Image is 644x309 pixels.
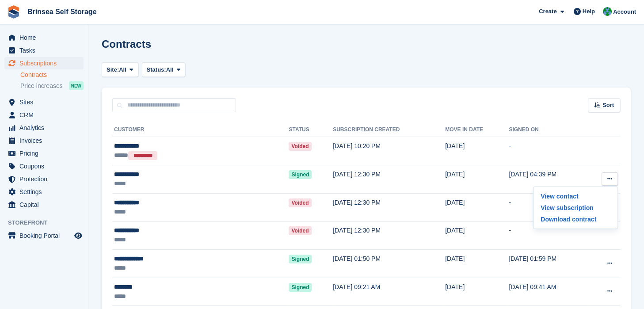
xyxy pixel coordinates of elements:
td: [DATE] 01:59 PM [509,250,589,278]
span: All [166,65,174,74]
th: Signed on [509,123,589,137]
span: Voided [289,142,311,151]
span: Storefront [8,218,88,227]
span: CRM [19,109,72,121]
td: [DATE] 10:20 PM [333,137,445,165]
a: menu [4,147,84,160]
span: Sites [19,96,72,108]
button: Site: All [102,62,138,77]
a: menu [4,96,84,108]
a: Contracts [20,71,84,79]
span: Signed [289,170,312,179]
span: Pricing [19,147,72,160]
span: Subscriptions [19,57,72,69]
a: menu [4,186,84,198]
td: - [509,137,589,165]
a: Brinsea Self Storage [24,4,100,19]
img: Jeff Cherson [603,7,612,16]
a: Price increases NEW [20,81,84,91]
td: [DATE] 12:30 PM [333,221,445,250]
span: Account [613,8,636,16]
a: Download contract [537,214,614,225]
span: Settings [19,186,72,198]
a: menu [4,31,84,44]
h1: Contracts [102,38,151,50]
a: Preview store [73,230,84,241]
span: All [119,65,126,74]
img: stora-icon-8386f47178a22dfd0bd8f6a31ec36ba5ce8667c1dd55bd0f319d3a0aa187defe.svg [7,5,20,19]
td: [DATE] [445,165,509,194]
a: View contact [537,191,614,202]
a: menu [4,134,84,147]
th: Move in date [445,123,509,137]
a: menu [4,44,84,57]
a: menu [4,57,84,69]
span: Capital [19,198,72,211]
th: Subscription created [333,123,445,137]
a: View subscription [537,202,614,214]
div: NEW [69,81,84,90]
span: Home [19,31,72,44]
td: [DATE] [445,194,509,222]
td: [DATE] 04:39 PM [509,165,589,194]
th: Customer [112,123,289,137]
a: menu [4,198,84,211]
span: Analytics [19,122,72,134]
span: Create [539,7,556,16]
a: menu [4,160,84,172]
span: Protection [19,173,72,185]
td: - [509,221,589,250]
span: Voided [289,198,311,207]
span: Invoices [19,134,72,147]
td: [DATE] 12:30 PM [333,165,445,194]
th: Status [289,123,333,137]
span: Price increases [20,82,63,90]
a: menu [4,173,84,185]
a: menu [4,109,84,121]
td: [DATE] 09:41 AM [509,278,589,306]
td: [DATE] [445,221,509,250]
button: Status: All [142,62,185,77]
span: Tasks [19,44,72,57]
span: Sort [602,101,614,110]
a: menu [4,122,84,134]
span: Status: [147,65,166,74]
td: [DATE] 09:21 AM [333,278,445,306]
span: Signed [289,255,312,263]
span: Voided [289,226,311,235]
td: [DATE] 12:30 PM [333,194,445,222]
span: Coupons [19,160,72,172]
td: [DATE] [445,137,509,165]
td: [DATE] 01:50 PM [333,250,445,278]
span: Site: [107,65,119,74]
td: [DATE] [445,278,509,306]
span: Signed [289,283,312,292]
a: menu [4,229,84,242]
td: [DATE] [445,250,509,278]
span: Booking Portal [19,229,72,242]
td: - [509,194,589,222]
span: Help [583,7,595,16]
